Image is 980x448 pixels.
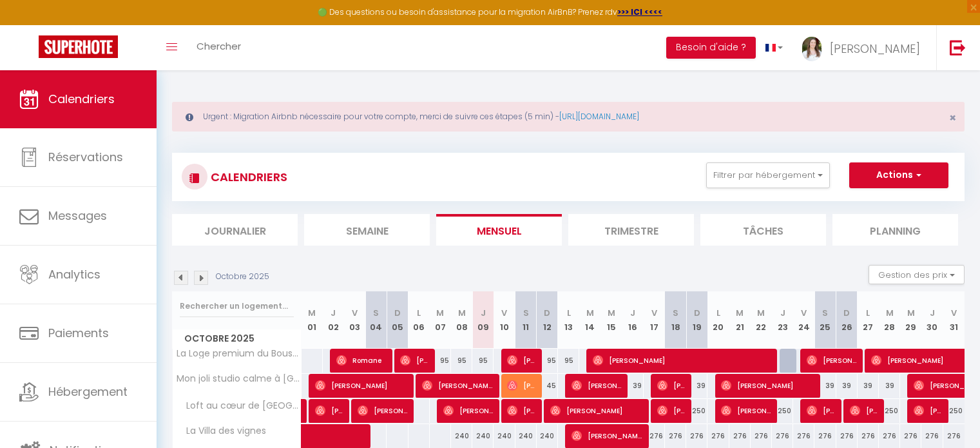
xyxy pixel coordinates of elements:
th: 19 [686,291,707,349]
span: [PERSON_NAME] [507,398,535,423]
abbr: M [586,307,594,319]
span: Paiements [48,325,109,341]
div: 276 [729,424,751,448]
div: 39 [879,374,900,398]
a: >>> ICI <<<< [617,6,662,17]
button: Close [949,112,956,124]
th: 27 [858,291,879,349]
span: [PERSON_NAME] [721,398,771,423]
div: 39 [686,374,707,398]
div: 276 [793,424,814,448]
p: Octobre 2025 [216,271,269,283]
button: Besoin d'aide ? [666,37,756,59]
span: Chercher [197,39,241,53]
abbr: V [651,307,657,319]
div: 240 [515,424,537,448]
span: Analytics [48,266,101,282]
abbr: S [673,307,678,319]
div: 39 [814,374,836,398]
span: [PERSON_NAME] [657,373,686,398]
div: 95 [558,349,579,373]
abbr: M [436,307,444,319]
span: [PERSON_NAME] [315,398,343,423]
th: 05 [387,291,408,349]
div: 240 [494,424,515,448]
span: [PERSON_NAME] [850,398,878,423]
span: [PERSON_NAME] [550,398,642,423]
div: 276 [644,424,665,448]
th: 26 [836,291,858,349]
div: 45 [537,374,558,398]
div: 276 [900,424,921,448]
th: 13 [558,291,579,349]
span: × [949,110,956,126]
span: [PERSON_NAME] [358,398,407,423]
button: Actions [849,162,948,188]
span: [PERSON_NAME] [400,348,428,373]
div: 276 [879,424,900,448]
span: [PERSON_NAME] [721,373,813,398]
span: La Villa des vignes [175,424,269,438]
span: [PERSON_NAME] [443,398,493,423]
h3: CALENDRIERS [207,162,287,191]
div: 276 [751,424,772,448]
span: Réservations [48,149,123,165]
span: Mon joli studio calme à [GEOGRAPHIC_DATA] - [GEOGRAPHIC_DATA] [175,374,303,384]
th: 06 [408,291,430,349]
input: Rechercher un logement... [180,295,294,318]
th: 29 [900,291,921,349]
div: Urgent : Migration Airbnb nécessaire pour votre compte, merci de suivre ces étapes (5 min) - [172,102,965,131]
li: Journalier [172,214,298,246]
li: Trimestre [568,214,694,246]
th: 07 [430,291,451,349]
th: 03 [344,291,365,349]
div: 276 [943,424,965,448]
th: 28 [879,291,900,349]
th: 08 [451,291,472,349]
abbr: D [843,307,850,319]
th: 25 [814,291,836,349]
li: Tâches [700,214,826,246]
span: Calendriers [48,91,115,107]
li: Planning [832,214,958,246]
span: Loft au cœur de [GEOGRAPHIC_DATA] [175,399,303,413]
span: [PERSON_NAME] [422,373,493,398]
abbr: M [757,307,765,319]
th: 01 [302,291,323,349]
abbr: V [951,307,957,319]
div: 276 [665,424,686,448]
span: [PERSON_NAME] [572,424,642,448]
th: 02 [323,291,344,349]
abbr: L [866,307,870,319]
div: 276 [707,424,729,448]
abbr: M [308,307,316,319]
div: 276 [921,424,943,448]
div: 250 [943,399,965,423]
span: Romane [336,348,386,373]
abbr: M [458,307,466,319]
abbr: J [930,307,935,319]
th: 16 [622,291,644,349]
div: 240 [537,424,558,448]
span: [PERSON_NAME] [593,348,770,373]
span: Hébergement [48,384,128,400]
a: ... [PERSON_NAME] [793,25,936,70]
span: [PERSON_NAME] [507,348,535,373]
div: 95 [451,349,472,373]
div: 39 [836,374,858,398]
abbr: M [907,307,915,319]
div: 276 [772,424,793,448]
abbr: V [501,307,507,319]
abbr: M [736,307,744,319]
div: 240 [451,424,472,448]
span: [PERSON_NAME] [830,41,920,57]
abbr: L [716,307,720,319]
span: [PERSON_NAME] [807,348,856,373]
li: Mensuel [436,214,562,246]
th: 14 [579,291,600,349]
div: 240 [472,424,494,448]
th: 10 [494,291,515,349]
img: ... [802,37,821,61]
abbr: L [417,307,421,319]
abbr: S [822,307,828,319]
